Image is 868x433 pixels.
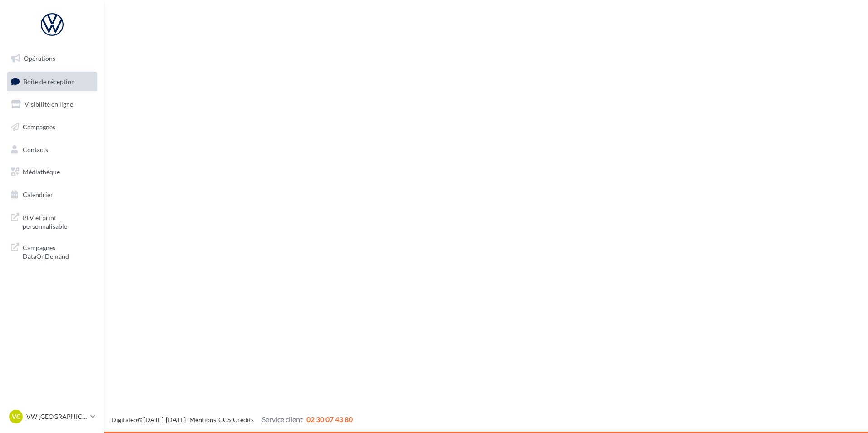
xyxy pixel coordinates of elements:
[5,140,99,159] a: Contacts
[5,118,99,137] a: Campagnes
[218,416,231,423] a: CGS
[5,49,99,68] a: Opérations
[23,212,94,231] span: PLV et print personnalisable
[23,123,55,131] span: Campagnes
[26,412,87,421] p: VW [GEOGRAPHIC_DATA]
[262,415,303,423] span: Service client
[5,95,99,114] a: Visibilité en ligne
[5,208,99,235] a: PLV et print personnalisable
[23,77,75,85] span: Boîte de réception
[23,145,48,153] span: Contacts
[189,416,216,423] a: Mentions
[23,191,53,198] span: Calendrier
[5,162,99,182] a: Médiathèque
[23,168,60,176] span: Médiathèque
[233,416,254,423] a: Crédits
[111,416,353,423] span: © [DATE]-[DATE] - - -
[23,241,94,261] span: Campagnes DataOnDemand
[306,415,353,423] span: 02 30 07 43 80
[5,238,99,265] a: Campagnes DataOnDemand
[24,54,55,62] span: Opérations
[7,408,97,425] a: VC VW [GEOGRAPHIC_DATA]
[5,72,99,91] a: Boîte de réception
[12,412,20,421] span: VC
[5,185,99,204] a: Calendrier
[25,100,73,108] span: Visibilité en ligne
[111,416,137,423] a: Digitaleo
